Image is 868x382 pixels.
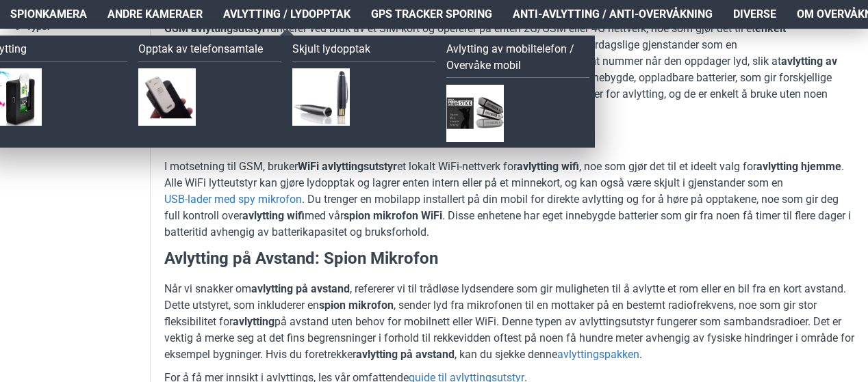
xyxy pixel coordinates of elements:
[513,6,713,23] span: Anti-avlytting / Anti-overvåkning
[356,348,455,361] b: avlytting på avstand
[557,346,639,363] a: avlyttingspakken
[517,160,579,173] strong: avlytting wifi
[164,22,266,35] strong: GSM avlyttingsutstyr
[138,68,196,126] img: Opptak av telefonsamtale
[242,209,305,222] strong: avlytting wifi
[292,41,435,62] a: Skjult lydopptak
[164,191,302,208] a: USB-lader med spy mikrofon
[298,160,397,173] strong: WiFi avlyttingsutstyr
[344,209,442,222] strong: spion mikrofon WiFi
[446,41,589,78] a: Avlytting av mobiltelefon / Overvåke mobil
[251,282,350,295] strong: avlytting på avstand
[223,6,350,23] span: Avlytting / Lydopptak
[10,6,87,23] span: Spionkamera
[733,6,776,23] span: Diverse
[138,41,281,62] a: Opptak av telefonsamtale
[164,281,854,363] p: Når vi snakker om , refererer vi til trådløse lydsendere som gir muligheten til å avlytte et rom ...
[371,6,492,23] span: GPS Tracker Sporing
[292,68,350,126] img: Skjult lydopptak
[319,299,394,312] strong: spion mikrofon
[446,85,504,142] img: Avlytting av mobiltelefon / Overvåke mobil
[164,159,854,241] p: I motsetning til GSM, bruker et lokalt WiFi-nettverk for , noe som gjør det til et ideelt valg fo...
[107,6,203,23] span: Andre kameraer
[164,247,854,271] h3: Avlytting på Avstand: Spion Mikrofon
[233,315,275,328] b: avlytting
[756,160,841,173] strong: avlytting hjemme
